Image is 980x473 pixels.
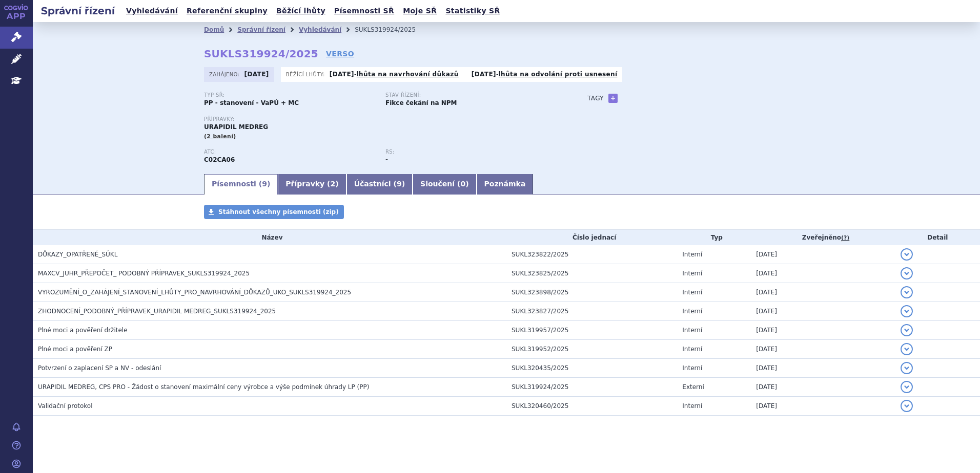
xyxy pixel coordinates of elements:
[901,381,913,393] button: detail
[385,92,557,98] p: Stav řízení:
[38,327,128,334] span: Plné moci a pověření držitele
[751,340,895,359] td: [DATE]
[397,180,402,188] span: 9
[38,289,351,296] span: VYROZUMĚNÍ_O_ZAHÁJENÍ_STANOVENÍ_LHŮTY_PRO_NAVRHOVÁNÍ_DŮKAZŮ_UKO_SUKLS319924_2025
[506,340,677,359] td: SUKL319952/2025
[299,26,341,33] a: Vyhledávání
[506,230,677,245] th: Číslo jednací
[477,174,534,195] a: Poznámka
[204,26,224,33] a: Domů
[901,324,913,336] button: detail
[901,286,913,298] button: detail
[123,4,181,18] a: Vyhledávání
[751,283,895,302] td: [DATE]
[901,400,913,412] button: detail
[677,230,751,245] th: Typ
[330,71,354,78] strong: [DATE]
[751,245,895,264] td: [DATE]
[237,26,285,33] a: Správní řízení
[682,346,702,353] span: Interní
[682,327,702,334] span: Interní
[901,267,913,279] button: detail
[682,383,704,391] span: Externí
[33,4,123,18] h2: Správní řízení
[506,359,677,378] td: SUKL320435/2025
[385,156,388,163] strong: -
[38,251,117,258] span: DŮKAZY_OPATŘENÉ_SÚKL
[442,4,503,18] a: Statistiky SŘ
[38,402,93,410] span: Validační protokol
[326,49,354,59] a: VERSO
[499,71,618,78] a: lhůta na odvolání proti usnesení
[204,205,344,219] a: Stáhnout všechny písemnosti (zip)
[841,234,849,242] abbr: (?)
[330,70,459,78] p: -
[901,305,913,317] button: detail
[357,71,459,78] a: lhůta na navrhování důkazů
[273,4,329,18] a: Běžící lhůty
[901,248,913,261] button: detail
[506,245,677,264] td: SUKL323822/2025
[204,149,375,155] p: ATC:
[38,383,369,391] span: URAPIDIL MEDREG, CPS PRO - Žádost o stanovení maximální ceny výrobce a výše podmínek úhrady LP (PP)
[413,174,476,195] a: Sloučení (0)
[218,208,339,216] span: Stáhnout všechny písemnosti (zip)
[682,289,702,296] span: Interní
[38,308,276,315] span: ZHODNOCENÍ_PODOBNÝ_PŘÍPRAVEK_URAPIDIL MEDREG_SUKLS319924_2025
[751,321,895,340] td: [DATE]
[506,378,677,397] td: SUKL319924/2025
[204,116,567,122] p: Přípravky:
[506,283,677,302] td: SUKL323898/2025
[587,92,604,104] h3: Tagy
[751,397,895,416] td: [DATE]
[204,123,268,131] span: URAPIDIL MEDREG
[751,302,895,321] td: [DATE]
[183,4,271,18] a: Referenční skupiny
[901,343,913,355] button: detail
[472,71,496,78] strong: [DATE]
[33,230,506,245] th: Název
[204,133,236,140] span: (2 balení)
[385,149,557,155] p: RS:
[331,4,397,18] a: Písemnosti SŘ
[682,364,702,372] span: Interní
[286,70,327,78] span: Běžící lhůty:
[472,70,618,78] p: -
[682,270,702,277] span: Interní
[38,364,161,372] span: Potvrzení o zaplacení SP a NV - odeslání
[400,4,440,18] a: Moje SŘ
[204,48,318,60] strong: SUKLS319924/2025
[682,251,702,258] span: Interní
[262,180,267,188] span: 9
[204,92,375,98] p: Typ SŘ:
[506,397,677,416] td: SUKL320460/2025
[460,180,465,188] span: 0
[751,359,895,378] td: [DATE]
[346,174,413,195] a: Účastníci (9)
[209,70,241,78] span: Zahájeno:
[38,346,112,353] span: Plné moci a pověření ZP
[895,230,980,245] th: Detail
[385,99,457,106] strong: Fikce čekání na NPM
[204,99,299,106] strong: PP - stanovení - VaPÚ + MC
[244,71,269,78] strong: [DATE]
[204,174,278,195] a: Písemnosti (9)
[751,264,895,283] td: [DATE]
[506,321,677,340] td: SUKL319957/2025
[506,264,677,283] td: SUKL323825/2025
[751,378,895,397] td: [DATE]
[751,230,895,245] th: Zveřejněno
[608,94,618,103] a: +
[38,270,250,277] span: MAXCV_JUHR_PŘEPOČET_ PODOBNÝ PŘÍPRAVEK_SUKLS319924_2025
[506,302,677,321] td: SUKL323827/2025
[204,156,235,163] strong: URAPIDIL
[355,22,429,37] li: SUKLS319924/2025
[278,174,346,195] a: Přípravky (2)
[331,180,336,188] span: 2
[682,308,702,315] span: Interní
[901,362,913,374] button: detail
[682,402,702,410] span: Interní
